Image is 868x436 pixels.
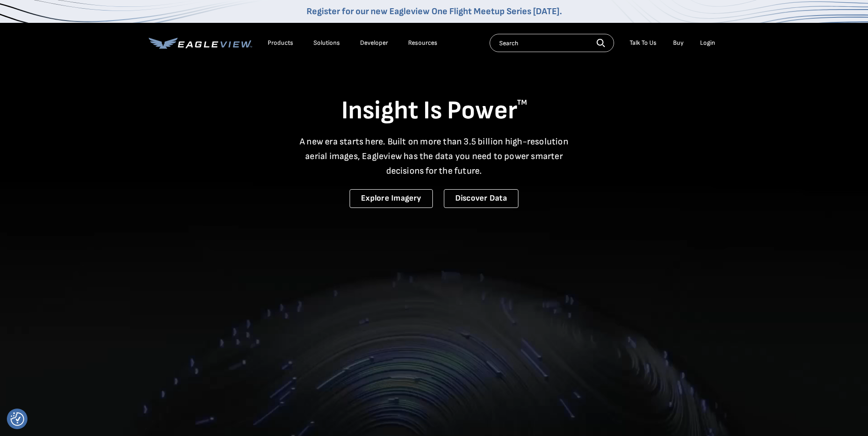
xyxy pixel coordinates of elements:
[313,39,340,47] div: Solutions
[444,189,518,208] a: Discover Data
[700,39,715,47] div: Login
[360,39,388,47] a: Developer
[307,6,562,17] a: Register for our new Eagleview One Flight Meetup Series [DATE].
[11,412,24,426] button: Consent Preferences
[673,39,684,47] a: Buy
[268,39,293,47] div: Products
[408,39,437,47] div: Resources
[517,98,527,107] sup: TM
[350,189,433,208] a: Explore Imagery
[294,134,574,178] p: A new era starts here. Built on more than 3.5 billion high-resolution aerial images, Eagleview ha...
[11,412,24,426] img: Revisit consent button
[630,39,657,47] div: Talk To Us
[490,34,614,52] input: Search
[149,95,720,127] h1: Insight Is Power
